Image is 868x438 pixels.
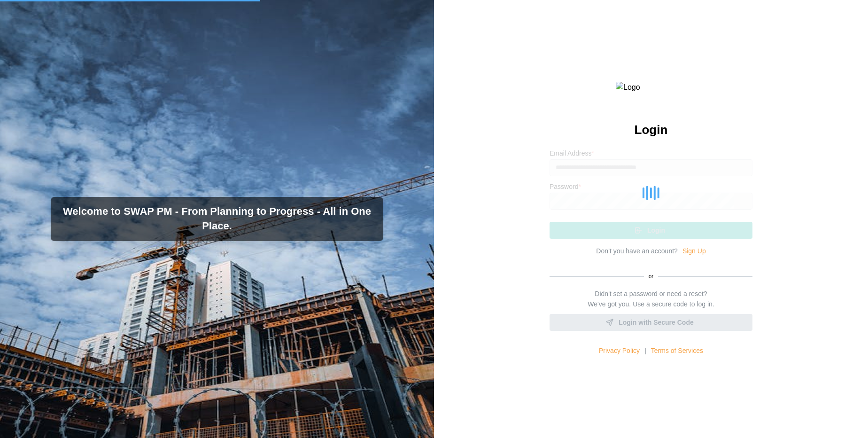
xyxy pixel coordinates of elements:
[635,122,668,138] h2: Login
[599,346,640,356] a: Privacy Policy
[550,272,752,281] div: or
[644,346,646,356] div: |
[588,289,714,309] div: Didn't set a password or need a reset? We've got you. Use a secure code to log in.
[651,346,703,356] a: Terms of Services
[58,204,375,234] h3: Welcome to SWAP PM - From Planning to Progress - All in One Place.
[596,246,678,257] div: Don’t you have an account?
[616,82,686,94] img: Logo
[682,246,706,257] a: Sign Up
